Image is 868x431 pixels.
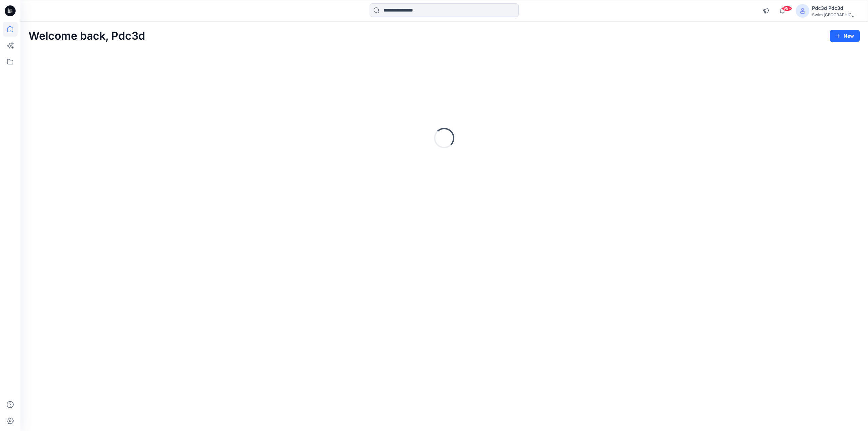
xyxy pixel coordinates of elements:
span: 99+ [782,6,792,11]
div: Pdc3d Pdc3d [812,4,860,12]
button: New [830,30,860,42]
div: Swim [GEOGRAPHIC_DATA] [812,12,860,17]
h2: Welcome back, Pdc3d [28,30,145,42]
svg: avatar [800,8,805,14]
